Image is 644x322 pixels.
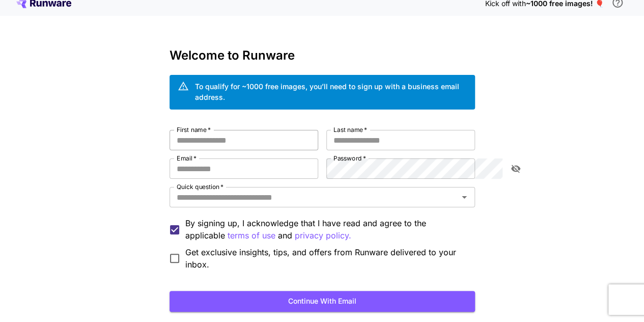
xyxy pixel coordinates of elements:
button: toggle password visibility [507,159,525,178]
label: Quick question [177,182,223,191]
button: By signing up, I acknowledge that I have read and agree to the applicable terms of use and [295,229,351,242]
p: By signing up, I acknowledge that I have read and agree to the applicable and [185,217,467,242]
h3: Welcome to Runware [170,48,475,63]
label: First name [177,125,211,134]
label: Last name [333,125,367,134]
label: Email [177,154,197,163]
p: privacy policy. [295,229,351,242]
button: Continue with email [170,291,475,312]
p: terms of use [228,229,275,242]
button: By signing up, I acknowledge that I have read and agree to the applicable and privacy policy. [228,229,275,242]
button: Open [457,190,471,204]
span: Get exclusive insights, tips, and offers from Runware delivered to your inbox. [185,246,467,271]
label: Password [333,154,366,163]
div: To qualify for ~1000 free images, you’ll need to sign up with a business email address. [195,81,467,102]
